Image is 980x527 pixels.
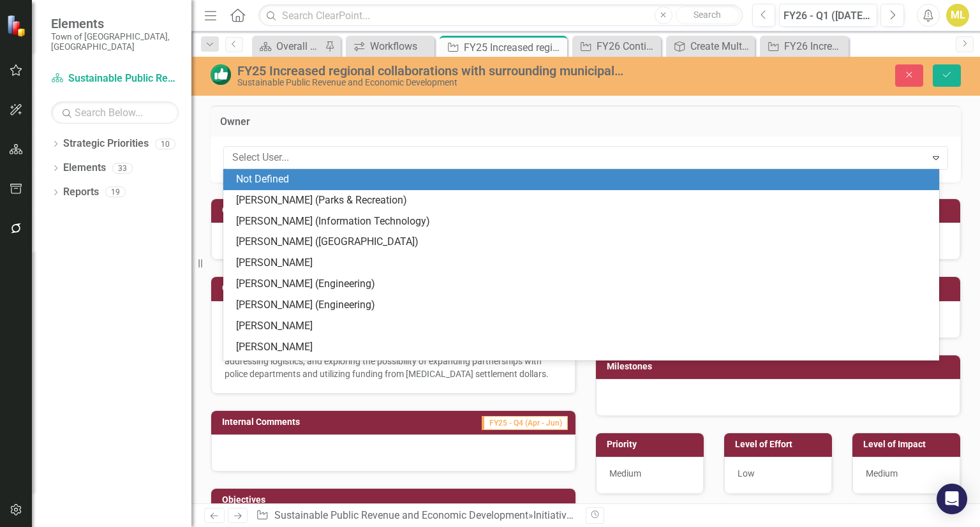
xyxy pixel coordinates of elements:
[236,214,932,229] div: [PERSON_NAME] (Information Technology)
[464,40,564,56] div: FY25 Increased regional collaborations with surrounding municipalities regarding emerging needs a...
[236,193,932,208] div: [PERSON_NAME] (Parks & Recreation)
[669,38,752,54] a: Create Multi-town (Regional) Relationships to Share Service Costs
[236,277,932,292] div: [PERSON_NAME] (Engineering)
[211,64,231,85] img: Completed in the Last Quarter
[370,38,431,54] div: Workflows
[220,116,951,128] h3: Owner
[51,16,179,31] span: Elements
[863,440,954,449] h3: Level of Impact
[946,4,969,27] button: ML
[738,468,755,479] span: Low
[258,4,742,27] input: Search ClearPoint...
[6,15,29,37] img: ClearPoint Strategy
[866,468,898,479] span: Medium
[276,38,322,54] div: Overall Strategy
[256,508,576,523] div: » »
[597,38,658,54] div: FY26 Continue outreach and collaboration with local providers, organizations and residents to rea...
[690,38,752,54] div: Create Multi-town (Regional) Relationships to Share Service Costs
[222,495,569,505] h3: Objectives
[779,4,877,27] button: FY26 - Q1 ([DATE] - Sep)
[607,440,697,449] h3: Priority
[694,10,721,20] span: Search
[533,509,577,521] a: Initiatives
[609,468,641,479] span: Medium
[222,283,362,293] h3: Current Status
[112,163,133,174] div: 33
[349,38,431,54] a: Workflows
[63,137,149,151] a: Strategic Priorities
[155,138,175,149] div: 10
[63,161,106,175] a: Elements
[236,256,932,271] div: [PERSON_NAME]
[607,362,954,371] h3: Milestones
[784,38,845,54] div: FY26 Increased regional collaborations with surrounding municipalities regarding emerging needs a...
[735,440,826,449] h3: Level of Effort
[676,6,739,24] button: Search
[237,64,626,78] div: FY25 Increased regional collaborations with surrounding municipalities regarding emerging needs a...
[63,185,99,200] a: Reports
[236,319,932,334] div: [PERSON_NAME]
[783,8,873,24] div: FY26 - Q1 ([DATE] - Sep)
[274,509,528,521] a: Sustainable Public Revenue and Economic Development
[222,417,385,427] h3: Internal Comments
[236,172,932,187] div: Not Defined
[937,484,967,514] div: Open Intercom Messenger
[236,235,932,249] div: [PERSON_NAME] ([GEOGRAPHIC_DATA])
[51,71,179,86] a: Sustainable Public Revenue and Economic Development
[51,101,179,124] input: Search Below...
[237,78,626,87] div: Sustainable Public Revenue and Economic Development
[51,31,179,52] small: Town of [GEOGRAPHIC_DATA], [GEOGRAPHIC_DATA]
[236,340,932,355] div: [PERSON_NAME]
[105,187,126,198] div: 19
[763,38,845,54] a: FY26 Increased regional collaborations with surrounding municipalities regarding emerging needs a...
[236,298,932,313] div: [PERSON_NAME] (Engineering)
[575,38,658,54] a: FY26 Continue outreach and collaboration with local providers, organizations and residents to rea...
[222,205,954,215] h3: Collaborators
[482,416,568,430] span: FY25 - Q4 (Apr - Jun)
[255,38,322,54] a: Overall Strategy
